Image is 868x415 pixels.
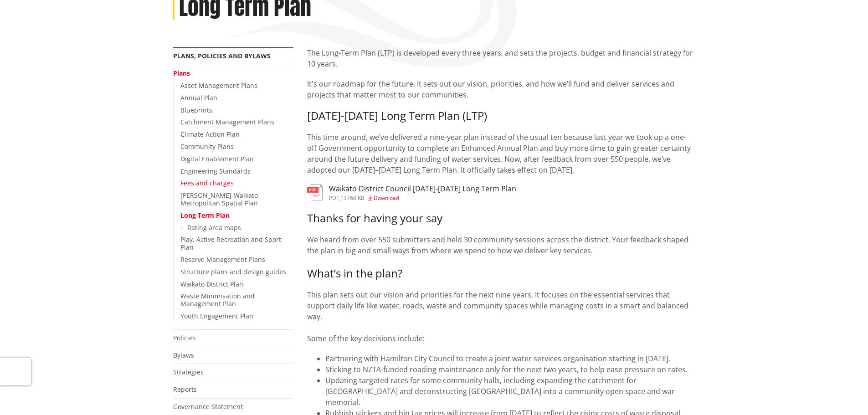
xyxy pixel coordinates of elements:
span: This plan sets out our vision and priorities for the next nine years. It focuses on the essential... [307,290,688,322]
a: Long Term Plan [180,211,230,220]
p: Some of the key decisions include: [307,333,695,344]
iframe: Messenger Launcher [826,377,859,410]
h3: Thanks for having your say [307,212,695,225]
h3: What’s in the plan? [307,267,695,280]
a: Play, Active Recreation and Sport Plan [180,235,281,251]
a: Climate Action Plan [180,130,240,138]
h3: Waikato District Council [DATE]-[DATE] Long Term Plan [329,184,516,193]
span: Partnering with Hamilton City Council to create a joint water services organisation starting in [... [325,354,670,364]
span: We heard from over 550 submitters and held 30 community sessions across the district. Your feedba... [307,235,688,256]
a: Structure plans and design guides [180,267,286,276]
span: Download [374,194,399,202]
a: Reserve Management Plans [180,255,265,264]
a: Rating area maps [187,223,241,232]
a: Waste Minimisation and Management Plan [180,292,255,308]
p: It's our roadmap for the future. It sets out our vision, priorities, and how we’ll fund and deliv... [307,78,695,100]
a: Youth Engagement Plan [180,312,253,320]
a: Waikato District Plan [180,280,243,288]
a: Community Plans [180,142,234,151]
li: Sticking to NZTA-funded roading maintenance only for the next two years, to help ease pressure on... [325,364,695,375]
span: 13760 KB [340,194,365,202]
a: Blueprints [180,106,212,114]
p: This time around, we’ve delivered a nine-year plan instead of the usual ten because last year we ... [307,132,695,175]
div: , [329,195,516,201]
p: The Long-Term Plan (LTP) is developed every three years, and sets the projects, budget and financ... [307,47,695,69]
img: document-pdf.svg [307,184,323,200]
a: [PERSON_NAME]-Waikato Metropolitan Spatial Plan [180,191,258,207]
a: Governance Statement [173,402,243,411]
a: Strategies [173,368,204,376]
a: Waikato District Council [DATE]-[DATE] Long Term Plan pdf,13760 KB Download [307,184,516,201]
a: Plans, policies and bylaws [173,51,271,60]
h3: [DATE]-[DATE] Long Term Plan (LTP) [307,109,695,123]
a: Engineering Standards [180,167,251,175]
a: Reports [173,385,197,394]
li: Updating targeted rates for some community halls, including expanding the catchment for [GEOGRAPH... [325,375,695,408]
a: Plans [173,69,190,77]
a: Fees and charges [180,179,234,187]
a: Policies [173,333,196,342]
a: Asset Management Plans [180,81,257,90]
a: Bylaws [173,351,194,359]
span: pdf [329,194,339,202]
a: Digital Enablement Plan [180,154,254,163]
a: Annual Plan [180,93,217,102]
a: Catchment Management Plans [180,118,274,126]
